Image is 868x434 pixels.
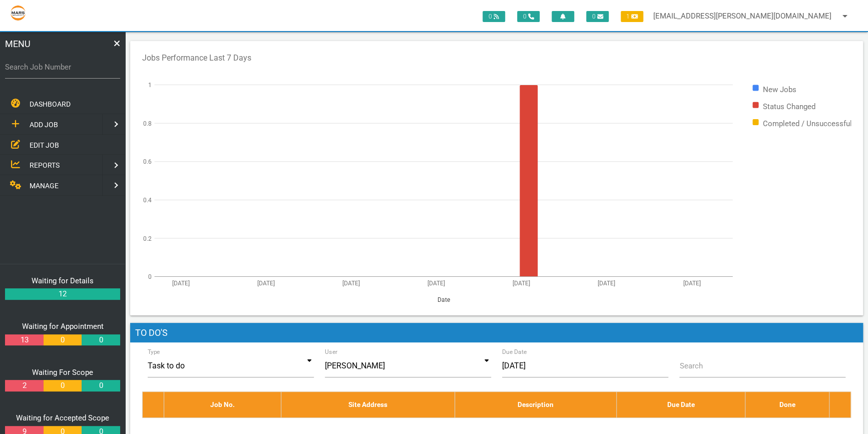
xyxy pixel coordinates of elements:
[44,334,82,346] a: 0
[164,392,281,417] th: Job No.
[143,196,152,203] text: 0.4
[143,158,152,165] text: 0.6
[30,121,58,129] span: ADD JOB
[513,280,530,287] text: [DATE]
[5,288,120,300] a: 12
[30,182,59,190] span: MANAGE
[30,161,60,169] span: REPORTS
[142,53,251,63] text: Jobs Performance Last 7 Days
[148,273,152,280] text: 0
[5,334,43,346] a: 13
[762,119,851,128] text: Completed / Unsuccessful
[586,11,609,22] span: 0
[455,392,617,417] th: Description
[762,102,815,111] text: Status Changed
[5,62,120,73] label: Search Job Number
[44,380,82,391] a: 0
[143,235,152,242] text: 0.2
[32,368,93,377] a: Waiting For Scope
[32,276,94,285] a: Waiting for Details
[679,360,702,372] label: Search
[762,85,796,94] text: New Jobs
[82,334,120,346] a: 0
[621,11,643,22] span: 1
[5,37,31,51] span: MENU
[30,141,59,149] span: EDIT JOB
[143,120,152,127] text: 0.8
[427,280,445,287] text: [DATE]
[325,347,337,356] label: User
[16,413,109,422] a: Waiting for Accepted Scope
[10,5,26,21] img: s3file
[502,347,527,356] label: Due Date
[22,322,104,331] a: Waiting for Appointment
[172,280,190,287] text: [DATE]
[148,82,152,89] text: 1
[683,280,700,287] text: [DATE]
[257,280,275,287] text: [DATE]
[342,280,360,287] text: [DATE]
[517,11,540,22] span: 0
[148,347,160,356] label: Type
[30,100,71,108] span: DASHBOARD
[745,392,829,417] th: Done
[598,280,615,287] text: [DATE]
[130,323,863,343] h1: To Do's
[438,296,450,303] text: Date
[82,380,120,391] a: 0
[281,392,455,417] th: Site Address
[483,11,505,22] span: 0
[5,380,43,391] a: 2
[617,392,745,417] th: Due Date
